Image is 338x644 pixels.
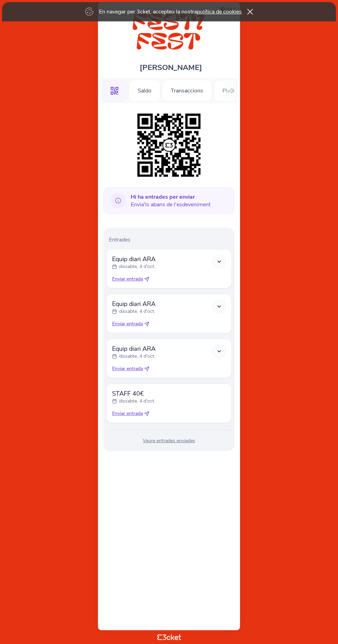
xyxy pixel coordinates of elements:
b: Hi ha entrades per enviar [131,193,195,201]
a: Plats [213,86,243,94]
span: Enviar entrada [112,320,143,327]
div: Transaccions [162,80,212,102]
span: Equip diari ARA [112,255,156,263]
p: dissabte, 4 d'oct. [119,398,155,405]
img: FESTÍ FEST [113,9,225,52]
span: [PERSON_NAME] [140,62,202,73]
p: dissabte, 4 d'oct. [119,308,155,315]
span: Envia'ls abans de l'esdeveniment [131,193,210,208]
span: Equip diari ARA [112,300,156,308]
span: Enviar entrada [112,276,143,283]
p: En navegar per 3cket, accepteu la nostra [99,8,242,16]
a: política de cookies [197,8,242,16]
p: Entrades [109,236,232,244]
a: Transaccions [162,86,212,94]
a: Saldo [129,86,160,94]
p: dissabte, 4 d'oct. [119,353,155,360]
div: Veure entrades enviades [106,437,232,444]
span: Enviar entrada [112,365,143,372]
p: dissabte, 4 d'oct. [119,263,155,270]
div: Saldo [129,80,160,102]
div: Plats [213,80,243,102]
span: Enviar entrada [112,410,143,417]
span: Equip diari ARA [112,345,156,353]
img: b0c6a0fc10c5435887e06a86d2acdf8e.png [134,110,204,180]
span: STAFF 40€ [112,389,155,398]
